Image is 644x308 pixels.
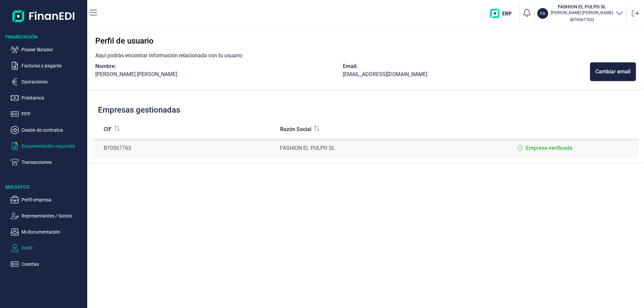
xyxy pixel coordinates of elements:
[21,244,85,252] p: Perfil
[21,62,85,70] p: Facturas y pagarés
[551,10,613,15] p: [PERSON_NAME] [PERSON_NAME]
[95,70,343,78] div: [PERSON_NAME] [PERSON_NAME]
[12,5,75,27] img: Logo de aplicación
[11,212,85,220] button: Representantes / Socios
[21,260,85,268] p: Cuentas
[21,46,85,54] p: Poseer librador
[21,142,85,150] p: Documentación requerida
[551,3,613,10] h3: FASHION EL PULPO SL
[590,62,636,81] button: Cambiar email
[11,62,85,70] button: Facturas y pagarés
[540,10,545,17] p: FA
[95,36,636,46] h3: Perfil de usuario
[21,110,85,118] p: PPP
[21,196,85,204] p: Perfil empresa
[21,126,85,134] p: Cesión de contratos
[343,62,590,70] div: Email:
[21,158,85,166] p: Transacciones
[21,228,85,236] p: Mi documentación
[280,125,311,133] span: Razón Social
[11,228,85,236] button: Mi documentación
[11,196,85,204] button: Perfil empresa
[343,70,590,78] div: [EMAIL_ADDRESS][DOMAIN_NAME]
[21,94,85,102] p: Préstamos
[95,52,636,60] p: Aquí podrás encontrar información relacionada con tu usuario
[11,126,85,134] button: Cesión de contratos
[11,46,85,54] button: Poseer librador
[21,212,85,220] p: Representantes / Socios
[11,110,85,118] button: PPP
[95,62,343,70] div: Nombre:
[11,158,85,166] button: Transacciones
[104,144,269,152] div: B70567763
[98,105,180,115] h2: Empresas gestionadas
[526,144,573,152] label: Empresa verificada
[490,9,517,18] img: erp
[21,78,85,86] p: Operaciones
[537,3,624,23] button: FAFASHION EL PULPO SL[PERSON_NAME] [PERSON_NAME](B70567763)
[104,125,112,133] span: CIF
[595,68,631,76] div: Cambiar email
[280,144,451,152] div: FASHION EL PULPO SL
[11,78,85,86] button: Operaciones
[11,244,85,252] button: Perfil
[570,17,594,22] small: Copiar cif
[11,142,85,150] button: Documentación requerida
[11,260,85,268] button: Cuentas
[11,94,85,102] button: Préstamos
